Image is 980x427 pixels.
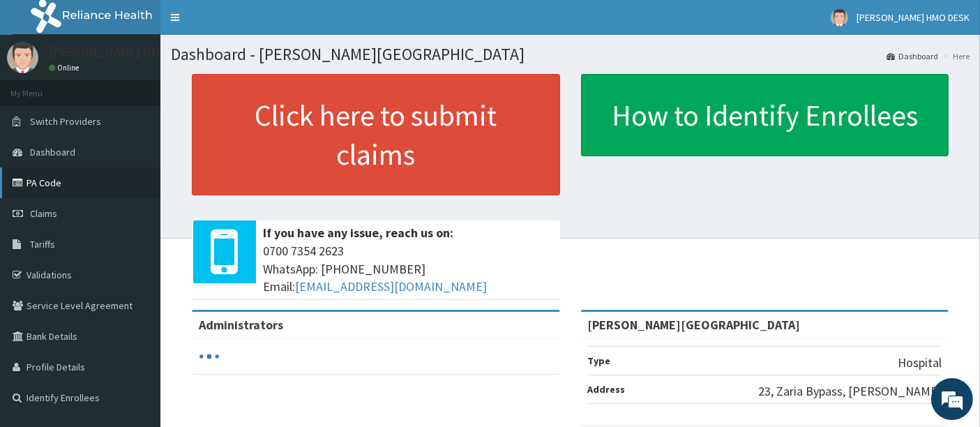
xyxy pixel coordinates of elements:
a: Dashboard [887,50,938,62]
img: User Image [831,9,848,27]
b: Address [588,383,626,396]
h1: Dashboard - [PERSON_NAME][GEOGRAPHIC_DATA] [171,45,970,63]
img: User Image [7,42,38,73]
a: [EMAIL_ADDRESS][DOMAIN_NAME] [295,278,487,294]
a: Click here to submit claims [192,74,560,195]
p: 23, Zaria Bypass, [PERSON_NAME] [758,382,942,400]
p: [PERSON_NAME] HMO DESK [49,45,199,58]
span: Claims [30,207,57,220]
li: Here [940,50,970,62]
span: 0700 7354 2623 WhatsApp: [PHONE_NUMBER] Email: [263,242,553,296]
span: Dashboard [30,146,75,158]
a: Online [49,63,82,73]
strong: [PERSON_NAME][GEOGRAPHIC_DATA] [588,317,801,333]
svg: audio-loading [199,346,220,367]
b: Type [588,354,611,367]
span: [PERSON_NAME] HMO DESK [857,11,970,24]
b: Administrators [199,317,283,333]
b: If you have any issue, reach us on: [263,225,453,241]
a: How to Identify Enrollees [581,74,949,156]
span: Switch Providers [30,115,101,128]
span: Tariffs [30,238,55,250]
p: Hospital [898,354,942,372]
